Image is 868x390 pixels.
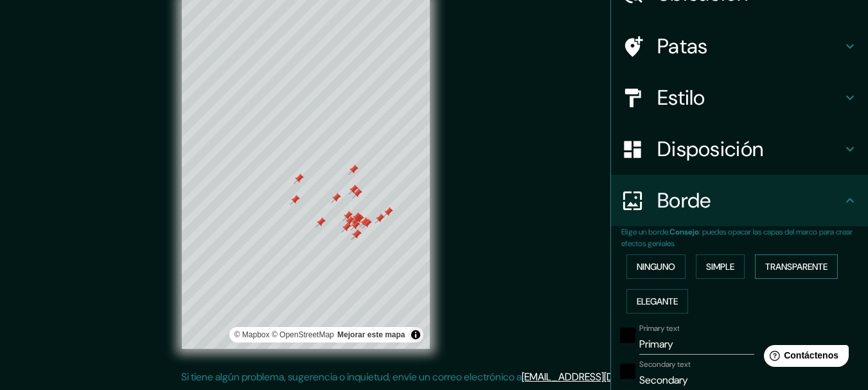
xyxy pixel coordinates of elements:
[235,330,270,339] font: © Mapbox
[611,175,868,226] div: Borde
[408,327,423,342] button: Activar o desactivar atribución
[706,261,734,272] font: Simple
[637,296,678,307] font: Elegante
[657,84,705,111] font: Estilo
[272,330,334,339] font: © OpenStreetMap
[669,227,699,237] font: Consejo
[754,340,854,376] iframe: Lanzador de widgets de ayuda
[637,261,675,272] font: Ninguno
[621,227,853,249] font: : puedes opacar las capas del marco para crear efectos geniales.
[620,328,635,343] button: black
[611,123,868,175] div: Disposición
[611,72,868,123] div: Estilo
[620,364,635,379] button: black
[337,330,405,339] font: Mejorar este mapa
[621,227,669,237] font: Elige un borde.
[611,21,868,72] div: Patas
[657,136,763,163] font: Disposición
[696,254,745,279] button: Simple
[626,254,686,279] button: Ninguno
[626,289,688,314] button: Elegante
[657,33,708,60] font: Patas
[657,187,711,214] font: Borde
[235,330,270,339] a: Mapbox
[337,330,405,339] a: Map feedback
[181,370,522,384] font: Si tiene algún problema, sugerencia o inquietud, envíe un correo electrónico a
[522,370,680,384] a: [EMAIL_ADDRESS][DOMAIN_NAME]
[272,330,334,339] a: Mapa de OpenStreet
[755,254,838,279] button: Transparente
[639,323,679,333] label: Primary text
[765,261,828,272] font: Transparente
[639,359,691,369] label: Secondary text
